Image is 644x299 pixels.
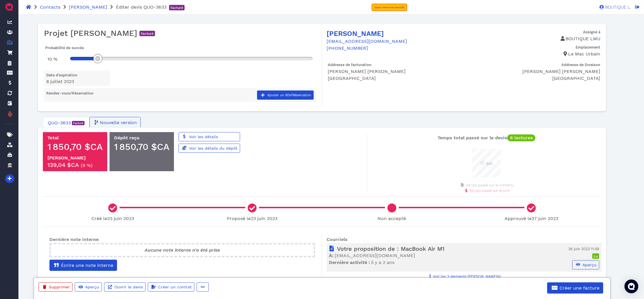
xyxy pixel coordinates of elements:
[583,30,600,34] span: Assigné à
[329,245,444,252] h5: Votre proposition de : MacBook Air M1
[328,63,371,67] span: Addresse de facturation
[44,28,321,38] h3: Projet [PERSON_NAME]
[104,282,145,292] a: Ouvrir le devis
[469,188,509,193] span: Temps passé sur le prix
[84,285,99,289] span: Aperçu
[597,4,631,9] a: BOUTIQUE L.
[327,45,368,51] a: [PHONE_NUMBER]
[89,117,141,128] button: Nouvelle version
[60,263,113,268] span: Écrire une note interne
[267,93,311,97] span: Ajouter un RDV/Réservation
[47,135,59,140] span: Total
[145,247,220,253] span: Aucune note interne n'a été prise
[329,253,333,258] span: À:
[179,144,240,153] a: Voir les détails du dépôt
[227,216,277,221] span: Proposé le
[329,260,370,265] span: Dernière activité :
[372,4,407,11] a: Essai termine bientôt
[572,260,599,269] button: Aperçu
[148,282,194,292] button: Créer un contrat
[505,216,558,221] span: Approuvé le
[179,132,240,141] a: Voir les détails
[141,32,154,35] span: Facturé
[328,68,464,75] div: [PERSON_NAME] [PERSON_NAME]
[114,141,169,152] span: 1 850,70 $CA
[8,41,10,44] tspan: $
[468,68,600,75] div: [PERSON_NAME] [PERSON_NAME]
[39,282,72,292] button: Supprimer
[45,46,84,50] span: Probabilité de succès
[48,119,71,126] span: QUO-3633
[591,247,599,251] span: 11:58
[328,75,464,82] p: [GEOGRAPHIC_DATA]
[559,285,599,291] span: Créer une facture
[73,122,83,125] span: Facturé
[49,260,117,271] button: Écrire une note interne
[371,260,394,265] span: il y a 2 ans
[116,4,166,10] span: Éditer devis QUO-3633
[5,2,14,11] img: QuoteM_icon_flat.png
[465,183,513,187] span: Temps passé sur le contenu
[69,4,107,10] a: [PERSON_NAME]
[510,135,533,140] span: 6 lectures
[251,216,277,221] span: 23 juin 2023
[91,216,134,221] span: Créé le
[438,135,535,140] span: Temps total passé sur le devis
[46,91,93,95] span: Rendez-vous/Réservation
[463,51,600,57] p: Le Mac Urbain
[47,56,57,62] span: 10 %
[47,141,103,152] span: 1 850,70 $CA
[594,254,598,258] span: Lu
[49,237,99,242] span: Dernière note interne
[46,79,74,84] span: 8 juillet 2023
[170,6,183,9] span: Facturé
[107,216,134,221] span: 23 juin 2023
[114,285,143,289] span: Ouvrir le devis
[327,38,407,44] a: [EMAIL_ADDRESS][DOMAIN_NAME]
[40,4,60,10] a: Contacts
[576,45,600,49] span: Emplacement
[114,135,139,140] span: Dépôt reçu
[47,155,86,161] span: [PERSON_NAME]
[188,146,237,151] span: Voir les détails du dépôt
[75,282,102,292] button: Aperçu
[463,35,600,42] p: BOUTIQUE LMU
[327,30,384,38] a: [PERSON_NAME]
[48,285,70,289] span: Supprimer
[43,117,89,129] a: QUO-3633Facturé
[329,252,444,259] p: [EMAIL_ADDRESS][DOMAIN_NAME]
[46,73,77,77] span: Date d'expiration
[327,237,348,242] span: Courriels
[83,163,91,168] span: 9 %
[47,161,79,168] span: 139,04 $CA
[7,110,13,117] img: lightspeed_flame_logo.png
[99,119,137,126] span: Nouvelle version
[188,134,218,139] span: Voir les détails
[468,75,600,82] p: [GEOGRAPHIC_DATA]
[374,6,405,9] span: Essai termine bientôt
[561,63,600,67] span: Addresse de livraison
[604,5,631,9] span: BOUTIQUE L.
[582,263,597,267] span: Aperçu
[257,90,314,100] button: Ajouter un RDV/Réservation
[377,216,406,221] span: Non accepté
[157,285,192,289] span: Créer un contrat
[568,247,590,251] span: 26 juin 2023
[547,282,603,294] button: Créer une facture
[532,216,558,221] span: 27 juin 2023
[81,163,93,168] small: ( )
[624,279,638,293] div: Open Intercom Messenger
